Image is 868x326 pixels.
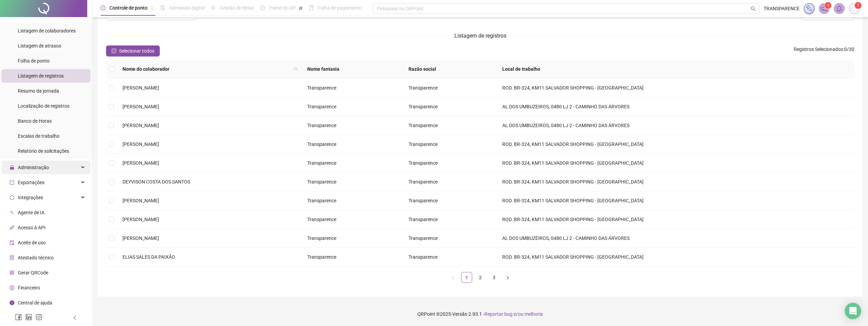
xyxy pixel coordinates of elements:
td: Transparence [302,116,403,135]
button: right [502,272,513,283]
span: Nome do colaborador [122,65,291,73]
li: 2 [475,272,486,283]
span: bell [836,5,842,12]
span: Admissão digital [169,5,205,11]
td: ROD. BR-324, KM11 SALVADOR SHOPPING - [GEOGRAPHIC_DATA] [497,135,854,154]
span: pushpin [150,6,154,10]
span: left [451,276,455,280]
span: solution [10,255,14,260]
span: [PERSON_NAME] [122,85,159,91]
span: Escalas de trabalho [18,133,60,139]
span: 1 [857,3,859,8]
footer: QRPoint © 2025 - 2.93.1 - [92,302,868,326]
span: search [751,6,756,11]
td: Transparence [403,210,497,229]
span: Versão [452,311,467,317]
span: Resumo da jornada [18,88,59,94]
span: Exportações [18,180,44,185]
td: Transparence [403,154,497,173]
span: [PERSON_NAME] [122,123,159,128]
td: Transparence [403,248,497,267]
td: AL DOS UMBUZEIROS, 0480 LJ 2 - CAMINHO DAS ÁRVORES [497,229,854,248]
span: info-circle [10,300,14,305]
span: Localização de registros [18,103,69,109]
span: export [10,180,14,185]
li: 1 [461,272,472,283]
td: Transparence [403,173,497,191]
td: AL DOS UMBUZEIROS, 0480 LJ 2 - CAMINHO DAS ÁRVORES [497,116,854,135]
td: Transparence [302,97,403,116]
span: search [292,64,299,74]
td: Transparence [302,173,403,191]
span: instagram [36,314,42,321]
span: DEYVISON COSTA DOS SANTOS [122,179,190,185]
span: Gerar QRCode [18,270,48,275]
span: Listagem de colaboradores [18,28,76,33]
td: Transparence [302,191,403,210]
span: TRANSPARENCE [764,5,800,12]
a: 1 [462,272,472,283]
span: [PERSON_NAME] [122,104,159,109]
span: left [73,315,77,320]
span: Central de ajuda [18,300,52,305]
span: Aceite de uso [18,240,46,245]
span: facebook [15,314,22,321]
span: Folha de pagamento [318,5,362,11]
span: dashboard [260,5,265,10]
span: search [294,67,298,71]
span: file-done [160,5,165,10]
button: left [448,272,458,283]
td: Transparence [403,135,497,154]
span: [PERSON_NAME] [122,141,159,147]
span: sync [10,195,14,200]
span: Administração [18,165,49,170]
span: Listagem de registros [454,32,506,39]
span: right [506,276,510,280]
span: lock [10,165,14,170]
span: ELIAS SALES DA PAIXÃO [122,254,175,260]
td: Transparence [302,229,403,248]
span: sun [211,5,216,10]
span: pushpin [299,6,303,10]
sup: Atualize o seu contato no menu Meus Dados [855,2,861,9]
span: check-square [112,49,116,53]
span: Atestado técnico [18,255,54,260]
span: Acesso à API [18,225,46,230]
span: Selecionar todos [119,47,154,55]
td: Transparence [403,191,497,210]
span: linkedin [25,314,32,321]
img: 5072 [849,3,859,14]
span: notification [821,5,827,12]
span: qrcode [10,270,14,275]
span: Folha de ponto [18,58,50,64]
span: Listagem de atrasos [18,43,61,49]
a: 2 [475,272,485,283]
button: Selecionar todos [106,45,160,56]
td: AL DOS UMBUZEIROS, 0480 LJ 2 - CAMINHO DAS ÁRVORES [497,97,854,116]
span: Gestão de férias [220,5,254,11]
th: Local de trabalho [497,60,854,79]
span: [PERSON_NAME] [122,235,159,241]
span: book [309,5,314,10]
span: [PERSON_NAME] [122,198,159,203]
td: Transparence [302,154,403,173]
sup: 1 [825,2,831,9]
li: 3 [489,272,500,283]
td: ROD. BR-324, KM11 SALVADOR SHOPPING - [GEOGRAPHIC_DATA] [497,79,854,97]
span: Financeiro [18,285,40,290]
td: Transparence [403,79,497,97]
span: audit [10,240,14,245]
span: [PERSON_NAME] [122,160,159,166]
td: Transparence [302,135,403,154]
th: Razão social [403,60,497,79]
span: Listagem de registros [18,73,64,79]
a: 3 [489,272,499,283]
img: sparkle-icon.fc2bf0ac1784a2077858766a79e2daf3.svg [805,5,813,12]
span: Relatório de solicitações [18,148,69,154]
span: [PERSON_NAME] [122,217,159,222]
span: 1 [827,3,829,8]
td: Transparence [302,210,403,229]
td: ROD. BR-324, KM11 SALVADOR SHOPPING - [GEOGRAPHIC_DATA] [497,173,854,191]
td: Transparence [403,116,497,135]
td: ROD. BR-324, KM11 SALVADOR SHOPPING - [GEOGRAPHIC_DATA] [497,154,854,173]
